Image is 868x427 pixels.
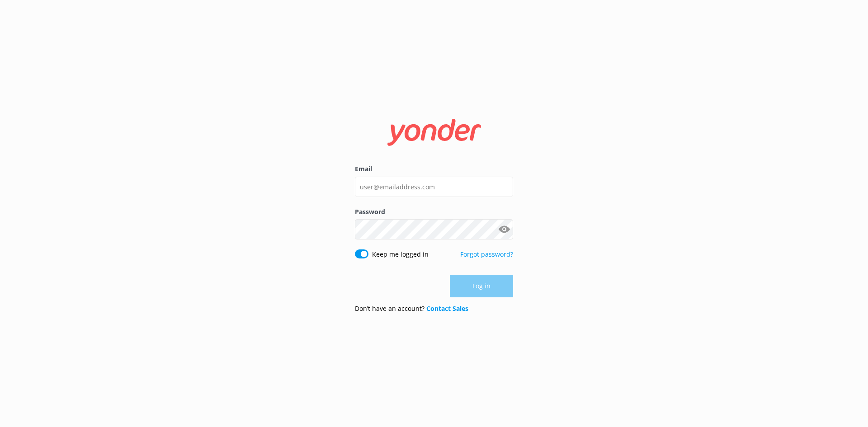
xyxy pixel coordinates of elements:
[355,164,513,174] label: Email
[355,207,513,217] label: Password
[355,304,468,314] p: Don’t have an account?
[495,221,513,239] button: Show password
[355,177,513,197] input: user@emailaddress.com
[372,249,429,259] label: Keep me logged in
[460,250,513,258] a: Forgot password?
[426,304,468,313] a: Contact Sales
